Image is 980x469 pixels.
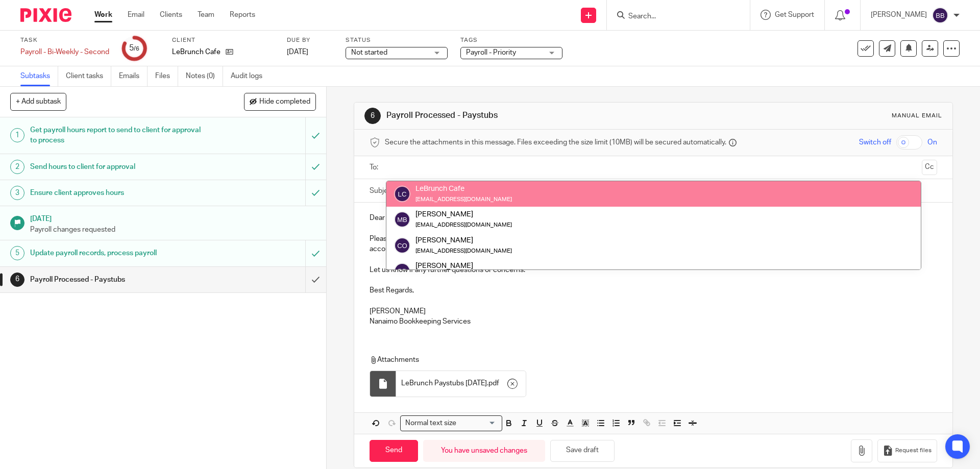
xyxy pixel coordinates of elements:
[394,263,410,279] img: svg%3E
[423,440,545,462] div: You have unsaved changes
[922,160,937,175] button: Cc
[370,306,937,316] p: [PERSON_NAME]
[401,378,487,388] span: LeBrunch Paystubs [DATE]
[20,8,71,22] img: Pixie
[172,47,220,57] p: LeBrunch Cafe
[415,261,558,271] div: [PERSON_NAME]
[10,128,24,142] div: 1
[370,234,937,255] p: Please see attached for the paystubs for the upcoming payroll, you will also receive a confirmati...
[892,112,942,120] div: Manual email
[134,46,139,52] small: /6
[172,36,274,44] label: Client
[244,93,316,110] button: Hide completed
[30,159,207,175] h1: Send hours to client for approval
[415,222,512,228] small: [EMAIL_ADDRESS][DOMAIN_NAME]
[396,371,526,397] div: .
[394,237,410,254] img: svg%3E
[160,10,182,20] a: Clients
[10,160,24,174] div: 2
[10,186,24,200] div: 3
[128,10,144,20] a: Email
[550,440,615,462] button: Save draft
[287,48,308,56] span: [DATE]
[385,137,726,147] span: Secure the attachments in this message. Files exceeding the size limit (10MB) will be secured aut...
[403,418,458,429] span: Normal text size
[364,108,381,124] div: 6
[932,7,948,23] img: svg%3E
[30,211,316,224] h1: [DATE]
[30,245,207,261] h1: Update payroll records, process payroll
[370,265,937,275] p: Let us know if any further questions or concerns.
[370,162,381,172] label: To:
[20,36,109,44] label: Task
[459,418,496,429] input: Search for option
[370,440,418,462] input: Send
[155,66,178,86] a: Files
[394,211,410,228] img: svg%3E
[488,378,499,388] span: pdf
[775,11,814,18] span: Get Support
[119,66,148,86] a: Emails
[129,42,139,54] div: 5
[415,235,512,245] div: [PERSON_NAME]
[30,225,316,235] p: Payroll changes requested
[10,246,24,260] div: 5
[415,184,512,194] div: LeBrunch Cafe
[370,316,937,327] p: Nanaimo Bookkeeping Services
[859,137,891,147] span: Switch off
[230,10,255,20] a: Reports
[415,196,512,202] small: [EMAIL_ADDRESS][DOMAIN_NAME]
[370,285,937,295] p: Best Regards,
[370,186,396,196] label: Subject:
[346,36,448,44] label: Status
[20,66,58,86] a: Subtasks
[30,185,207,201] h1: Ensure client approves hours
[10,93,66,110] button: + Add subtask
[895,447,932,455] span: Request files
[94,10,112,20] a: Work
[10,273,24,287] div: 6
[370,355,918,365] p: Attachments
[186,66,223,86] a: Notes (0)
[20,47,109,57] div: Payroll - Bi-Weekly - Second
[466,49,516,56] span: Payroll - Priority
[287,36,333,44] label: Due by
[198,10,214,20] a: Team
[394,186,410,202] img: svg%3E
[877,439,937,462] button: Request files
[415,209,512,219] div: [PERSON_NAME]
[259,98,310,106] span: Hide completed
[415,248,512,254] small: [EMAIL_ADDRESS][DOMAIN_NAME]
[30,122,207,149] h1: Get payroll hours report to send to client for approval to process
[400,415,502,431] div: Search for option
[370,213,937,223] p: Dear [PERSON_NAME],
[386,110,675,121] h1: Payroll Processed - Paystubs
[927,137,937,147] span: On
[30,272,207,287] h1: Payroll Processed - Paystubs
[351,49,387,56] span: Not started
[66,66,111,86] a: Client tasks
[627,12,719,21] input: Search
[871,10,927,20] p: [PERSON_NAME]
[460,36,562,44] label: Tags
[231,66,270,86] a: Audit logs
